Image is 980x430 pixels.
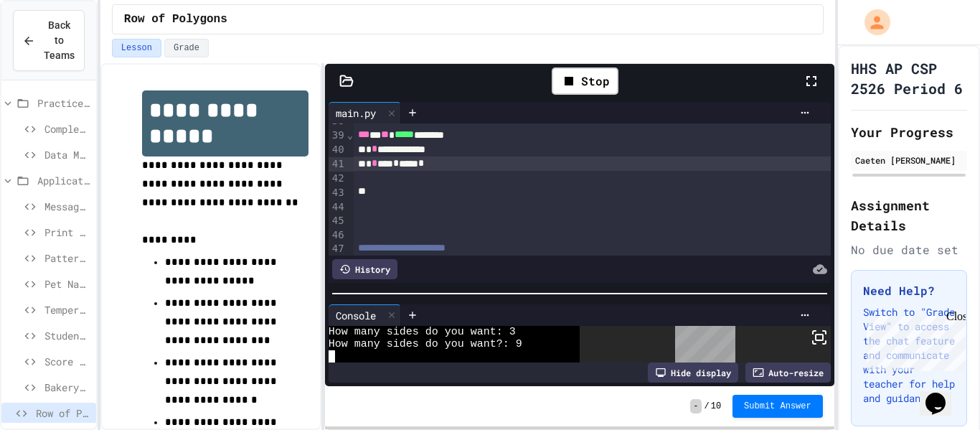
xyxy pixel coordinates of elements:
span: Row of Polygons [36,406,90,421]
span: Temperature Converter [44,302,90,317]
h2: Your Progress [851,122,967,142]
button: Back to Teams [13,10,85,71]
span: 10 [711,401,721,412]
iframe: chat widget [920,373,966,416]
span: Print Statement Repair [44,225,90,240]
span: Student ID Scanner [44,328,90,343]
span: Pet Name Keeper [44,276,90,291]
span: Complete the Greeting [44,121,90,136]
div: Stop [552,67,618,95]
span: Data Mix-Up Fix [44,147,90,162]
iframe: chat widget [861,310,966,371]
div: No due date set [851,241,967,258]
button: Grade [164,39,209,57]
h2: Assignment Details [851,195,967,235]
span: Submit Answer [744,401,811,412]
span: Row of Polygons [124,11,227,28]
span: Bakery Price Calculator [44,380,90,395]
button: Submit Answer [732,395,823,418]
div: Chat with us now!Close [6,6,99,91]
span: Score Calculator [44,354,90,369]
span: Practice: Variables/Print [37,95,90,111]
h3: Need Help? [863,282,955,299]
button: Lesson [112,39,161,57]
div: Caeten [PERSON_NAME] [855,154,963,167]
span: Back to Teams [44,18,75,63]
div: My Account [849,6,894,39]
h1: HHS AP CSP 2526 Period 6 [851,58,967,98]
span: Pattern Display Challenge [44,251,90,266]
span: Message Fix [44,199,90,214]
span: Application: Variables/Print [37,173,90,188]
span: - [690,399,701,413]
p: Switch to "Grade View" to access the chat feature and communicate with your teacher for help and ... [863,305,955,406]
span: / [705,401,710,412]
